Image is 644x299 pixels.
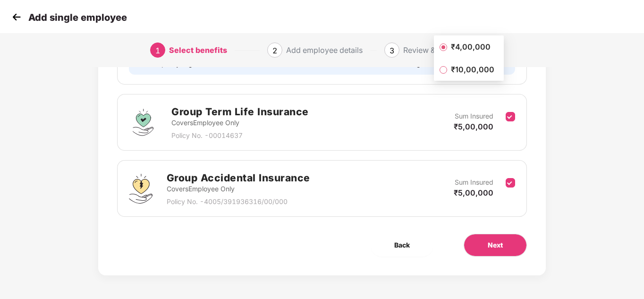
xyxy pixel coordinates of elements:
div: Select benefits [169,43,227,58]
span: Back [394,240,410,250]
div: Review & assign [403,43,460,58]
span: 1 [155,46,160,55]
p: Sum Insured [455,111,493,121]
span: ₹10,00,000 [447,64,498,75]
p: Sum Insured [455,177,493,188]
button: Next [464,234,527,256]
p: Add single employee [28,12,127,23]
span: 3 [390,46,394,55]
span: ₹5,00,000 [454,188,493,197]
p: Policy No. - 00014637 [171,130,309,141]
img: svg+xml;base64,PHN2ZyB4bWxucz0iaHR0cDovL3d3dy53My5vcmcvMjAwMC9zdmciIHdpZHRoPSI0OS4zMjEiIGhlaWdodD... [129,174,152,204]
div: Add employee details [286,43,363,58]
h2: Group Accidental Insurance [167,170,310,186]
span: ₹4,00,000 [447,42,494,52]
span: 2 [272,46,277,55]
p: Covers Employee Only [167,184,310,194]
img: svg+xml;base64,PHN2ZyBpZD0iR3JvdXBfVGVybV9MaWZlX0luc3VyYW5jZSIgZGF0YS1uYW1lPSJHcm91cCBUZXJtIExpZm... [129,108,157,137]
img: svg+xml;base64,PHN2ZyB4bWxucz0iaHR0cDovL3d3dy53My5vcmcvMjAwMC9zdmciIHdpZHRoPSIzMCIgaGVpZ2h0PSIzMC... [9,10,24,24]
h2: Group Term Life Insurance [171,104,309,120]
span: Next [488,240,503,250]
p: Policy No. - 4005/391936316/00/000 [167,196,310,207]
button: Back [371,234,433,256]
p: Covers Employee Only [171,118,309,128]
span: ₹5,00,000 [454,122,493,131]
